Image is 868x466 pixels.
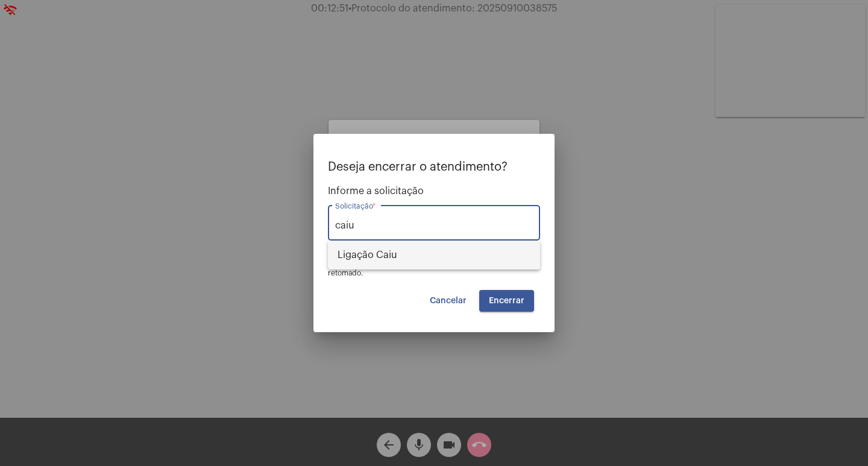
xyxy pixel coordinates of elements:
p: Deseja encerrar o atendimento? [328,160,540,174]
button: Encerrar [479,290,534,312]
span: Ligação Caiu [338,241,530,269]
span: OBS: O atendimento depois de encerrado não poderá ser retomado. [328,259,524,277]
span: Informe a solicitação [328,186,540,197]
span: Cancelar [430,297,467,305]
button: Cancelar [420,290,476,312]
input: Buscar solicitação [335,220,533,231]
span: Encerrar [489,297,524,305]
